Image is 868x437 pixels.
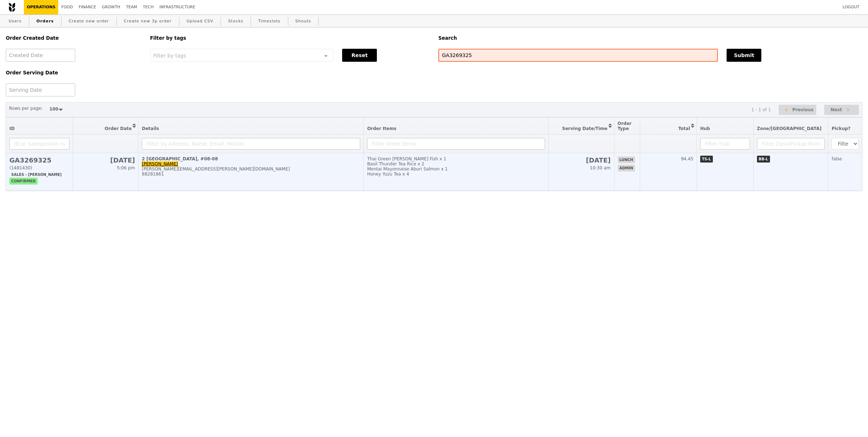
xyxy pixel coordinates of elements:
h2: [DATE] [76,156,135,164]
span: Sales - [PERSON_NAME] [9,171,63,178]
div: 88281861 [142,172,360,177]
span: 5:06 pm [117,165,135,170]
span: lunch [618,156,635,163]
input: ID or Salesperson name [9,138,69,150]
button: Submit [727,49,761,62]
h5: Order Created Date [6,35,141,41]
div: 1 - 1 of 1 [751,107,771,112]
div: Thai Green [PERSON_NAME] Fish x 1 [367,156,545,161]
input: Serving Date [6,83,75,96]
span: Pickup? [831,126,850,131]
h2: [DATE] [552,156,611,164]
span: Filter by tags [153,52,186,59]
button: Next [824,105,859,115]
span: false [831,156,842,161]
div: (1481430) [9,165,69,170]
span: admin [618,165,635,172]
a: Create new order [66,15,112,28]
h5: Order Serving Date [6,70,141,75]
input: Filter Order Items [367,138,545,150]
a: Timeslots [255,15,283,28]
span: confirmed [9,178,38,185]
div: Mentai Mayonnaise Aburi Salmon x 1 [367,166,545,172]
span: Next [830,105,842,114]
a: [PERSON_NAME] [142,161,178,166]
span: Previous [792,105,814,114]
div: Basil Thunder Tea Rice x 2 [367,161,545,166]
input: Search any field [438,49,718,62]
span: ID [9,126,14,131]
h5: Filter by tags [150,35,430,41]
h2: GA3269325 [9,156,69,164]
div: [PERSON_NAME][EMAIL_ADDRESS][PERSON_NAME][DOMAIN_NAME] [142,166,360,172]
button: Reset [342,49,377,62]
span: BB-L [757,156,770,163]
span: Order Items [367,126,396,131]
input: Created Date [6,49,75,62]
span: TS-L [700,156,713,163]
label: Rows per page: [9,105,43,112]
span: Zone/[GEOGRAPHIC_DATA] [757,126,822,131]
input: Filter Zone/Pickup Point [757,138,825,150]
span: Hub [700,126,710,131]
span: 94.45 [681,156,693,161]
span: Order Type [618,121,632,131]
a: Upload CSV [184,15,216,28]
div: 2 [GEOGRAPHIC_DATA], #08-08 [142,156,360,161]
a: Shouts [293,15,314,28]
span: 10:30 am [590,165,610,170]
div: Honey Yuzu Tea x 4 [367,172,545,177]
a: Users [6,15,25,28]
span: Details [142,126,159,131]
input: Filter by Address, Name, Email, Mobile [142,138,360,150]
a: Orders [34,15,57,28]
h5: Search [438,35,862,41]
a: Stocks [225,15,246,28]
button: Previous [779,105,816,115]
a: Create new 3p order [121,15,175,28]
input: Filter Hub [700,138,750,150]
img: Grain logo [9,3,15,12]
